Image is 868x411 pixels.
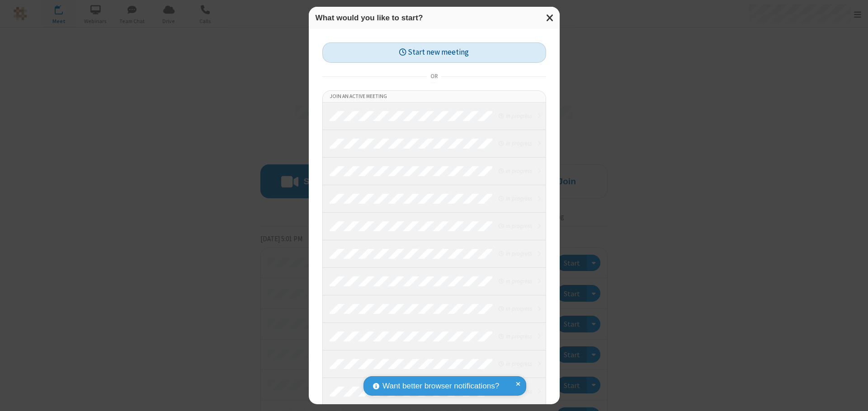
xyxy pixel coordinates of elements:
em: in progress [499,112,532,120]
em: in progress [499,139,532,148]
button: Start new meeting [322,42,546,63]
em: in progress [499,167,532,175]
h3: What would you like to start? [316,14,553,22]
em: in progress [499,277,532,285]
em: in progress [499,222,532,230]
span: or [427,70,441,83]
em: in progress [499,194,532,203]
li: Join an active meeting [323,91,546,103]
em: in progress [499,332,532,341]
em: in progress [499,249,532,258]
span: Want better browser notifications? [382,380,499,392]
em: in progress [499,304,532,313]
button: Close modal [541,7,560,29]
em: in progress [499,360,532,368]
